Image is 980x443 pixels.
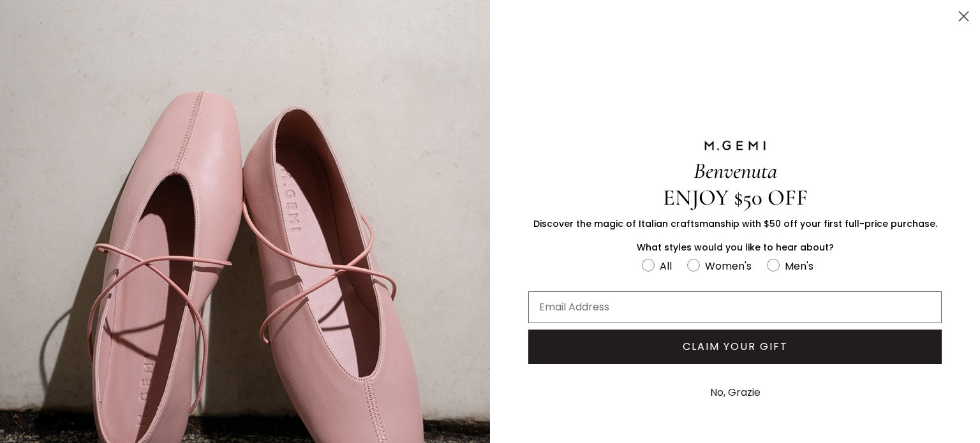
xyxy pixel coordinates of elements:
[660,258,672,274] div: All
[663,184,808,211] span: ENJOY $50 OFF
[528,291,942,323] input: Email Address
[953,5,975,27] button: Close dialog
[703,140,767,151] img: M.GEMI
[705,258,752,274] div: Women's
[533,217,937,230] span: Discover the magic of Italian craftsmanship with $50 off your first full-price purchase.
[694,157,777,184] span: Benvenuta
[785,258,813,274] div: Men's
[528,330,942,364] button: CLAIM YOUR GIFT
[704,377,767,409] button: No, Grazie
[637,241,834,254] span: What styles would you like to hear about?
